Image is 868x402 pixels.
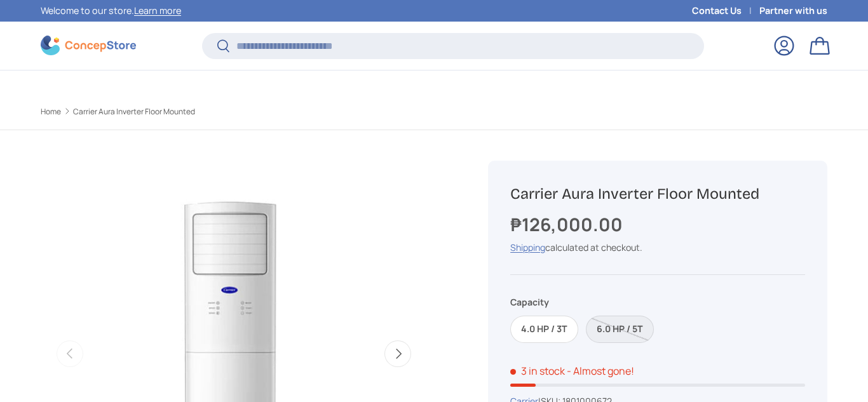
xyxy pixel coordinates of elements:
a: Shipping [510,241,545,253]
a: Home [41,108,61,116]
h1: Carrier Aura Inverter Floor Mounted [510,184,805,204]
legend: Capacity [510,295,549,309]
img: ConcepStore [41,36,136,55]
nav: Breadcrumbs [41,106,458,117]
p: - Almost gone! [567,364,634,378]
p: Welcome to our store. [41,4,181,18]
span: 3 in stock [510,364,565,378]
a: Learn more [134,4,181,17]
a: Partner with us [759,4,827,18]
label: Sold out [586,316,654,343]
strong: ₱126,000.00 [510,212,626,236]
a: Contact Us [692,4,759,18]
a: Carrier Aura Inverter Floor Mounted [73,108,195,116]
div: calculated at checkout. [510,241,805,254]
